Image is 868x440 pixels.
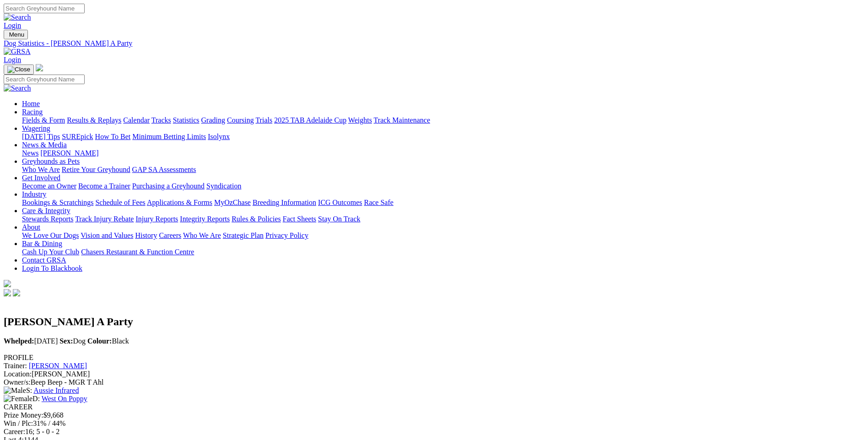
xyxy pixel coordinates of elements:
a: Minimum Betting Limits [132,133,206,140]
a: Fact Sheets [283,215,316,223]
a: Integrity Reports [180,215,230,223]
a: Stewards Reports [22,215,73,223]
a: Chasers Restaurant & Function Centre [81,248,194,256]
a: Careers [159,231,181,239]
div: 16; 5 - 0 - 2 [4,428,864,436]
div: Greyhounds as Pets [22,166,864,174]
img: Male [4,386,26,395]
a: Rules & Policies [232,215,281,223]
div: CAREER [4,403,864,411]
span: Menu [9,31,24,38]
input: Search [4,75,85,84]
a: Statistics [173,116,199,124]
a: 2025 TAB Adelaide Cup [274,116,346,124]
a: We Love Our Dogs [22,231,79,239]
a: Coursing [227,116,254,124]
div: News & Media [22,149,864,157]
a: Strategic Plan [223,231,264,239]
a: Vision and Values [81,231,133,239]
a: Aussie Infrared [33,386,79,394]
span: Win / Plc: [4,419,33,427]
img: Female [4,395,32,403]
a: Become an Owner [22,182,76,190]
a: Syndication [206,182,241,190]
a: ICG Outcomes [318,199,362,206]
a: News [22,149,38,157]
div: Racing [22,116,864,124]
a: Retire Your Greyhound [62,166,130,173]
a: Wagering [22,124,50,132]
a: Login To Blackbook [22,264,82,272]
img: facebook.svg [4,289,11,296]
span: Dog [59,337,86,345]
b: Sex: [59,337,73,345]
span: Career: [4,428,25,435]
a: [PERSON_NAME] [40,149,98,157]
a: Weights [348,116,372,124]
button: Toggle navigation [4,64,34,75]
a: SUREpick [62,133,93,140]
span: Owner/s: [4,378,31,386]
input: Search [4,4,85,13]
a: Become a Trainer [78,182,130,190]
a: Home [22,100,40,107]
div: PROFILE [4,354,864,362]
a: Racing [22,108,43,116]
img: Close [7,66,30,73]
div: Get Involved [22,182,864,190]
a: History [135,231,157,239]
a: Privacy Policy [265,231,308,239]
img: Search [4,13,31,21]
img: twitter.svg [13,289,20,296]
a: Greyhounds as Pets [22,157,80,165]
button: Toggle navigation [4,30,28,39]
div: About [22,231,864,240]
a: Stay On Track [318,215,360,223]
div: Beep Beep - MGR T Ahl [4,378,864,386]
img: logo-grsa-white.png [36,64,43,71]
a: Cash Up Your Club [22,248,79,256]
a: Who We Are [183,231,221,239]
a: Grading [201,116,225,124]
span: S: [4,386,32,394]
a: Track Maintenance [374,116,430,124]
a: [PERSON_NAME] [29,362,87,370]
span: D: [4,395,40,402]
img: logo-grsa-white.png [4,280,11,287]
img: Search [4,84,31,92]
a: Applications & Forms [147,199,212,206]
a: Track Injury Rebate [75,215,134,223]
a: Contact GRSA [22,256,66,264]
span: [DATE] [4,337,58,345]
a: Login [4,21,21,29]
a: Who We Are [22,166,60,173]
b: Colour: [87,337,112,345]
a: Breeding Information [253,199,316,206]
span: Trainer: [4,362,27,370]
h2: [PERSON_NAME] A Party [4,316,864,328]
a: Trials [255,116,272,124]
a: Calendar [123,116,150,124]
a: Tracks [151,116,171,124]
b: Whelped: [4,337,34,345]
a: Dog Statistics - [PERSON_NAME] A Party [4,39,864,48]
span: Location: [4,370,32,378]
a: Purchasing a Greyhound [132,182,205,190]
div: [PERSON_NAME] [4,370,864,378]
a: Care & Integrity [22,207,70,215]
a: Injury Reports [135,215,178,223]
img: GRSA [4,48,31,56]
div: $9,668 [4,411,864,419]
a: About [22,223,40,231]
div: Bar & Dining [22,248,864,256]
a: Schedule of Fees [95,199,145,206]
a: Fields & Form [22,116,65,124]
a: Isolynx [208,133,230,140]
a: Login [4,56,21,64]
div: Care & Integrity [22,215,864,223]
a: Race Safe [364,199,393,206]
a: Bookings & Scratchings [22,199,93,206]
a: West On Poppy [42,395,87,402]
span: Black [87,337,129,345]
